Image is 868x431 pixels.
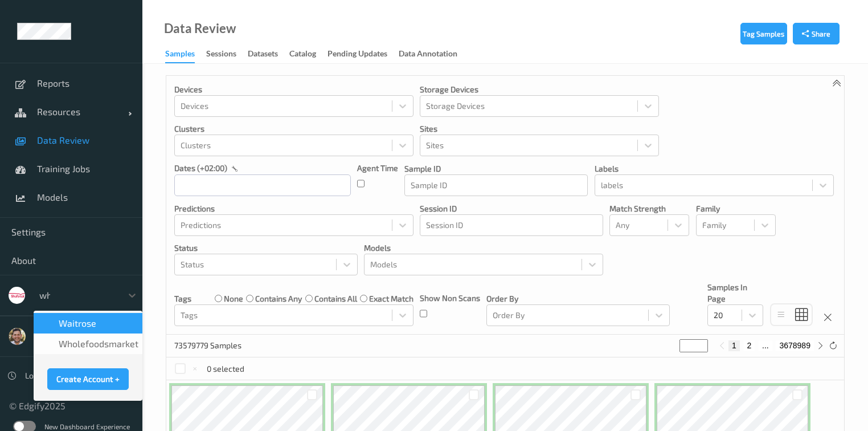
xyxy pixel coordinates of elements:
p: Samples In Page [707,282,763,304]
p: Models [364,242,603,254]
p: Clusters [174,123,413,135]
label: none [224,293,243,304]
p: 73579779 Samples [174,340,260,351]
p: Sites [420,123,659,135]
div: Datasets [248,48,278,62]
p: Storage Devices [420,84,659,95]
label: exact match [369,293,413,304]
div: Sessions [206,48,236,62]
p: 0 selected [207,363,244,375]
div: Data Annotation [399,48,457,62]
div: Data Review [164,23,236,34]
p: Family [696,203,776,214]
p: Status [174,242,358,254]
p: Match Strength [609,203,689,214]
button: Share [793,23,840,44]
label: contains any [255,293,302,304]
button: 1 [728,340,740,351]
p: Predictions [174,203,413,214]
p: Session ID [420,203,603,214]
p: Agent Time [357,162,398,174]
div: Catalog [289,48,316,62]
p: dates (+02:00) [174,162,227,174]
a: Catalog [289,46,327,62]
p: labels [595,163,834,174]
button: Tag Samples [740,23,787,44]
p: Sample ID [404,163,588,174]
p: Tags [174,293,191,304]
div: Pending Updates [327,48,387,62]
a: Samples [165,46,206,63]
p: Devices [174,84,413,95]
a: Sessions [206,46,248,62]
p: Show Non Scans [420,292,480,304]
a: Pending Updates [327,46,399,62]
button: 3678989 [776,340,814,351]
button: 2 [743,340,755,351]
a: Data Annotation [399,46,469,62]
a: Datasets [248,46,289,62]
div: Samples [165,48,195,63]
label: contains all [314,293,357,304]
p: Order By [486,293,670,304]
button: ... [759,340,772,351]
